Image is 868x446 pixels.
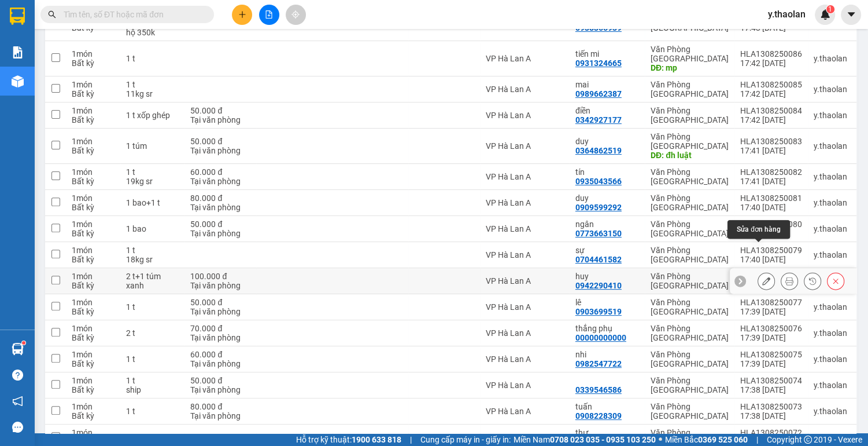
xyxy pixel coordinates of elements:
div: VP Hà Lan A [486,85,563,94]
div: y.thaolan [814,433,851,442]
sup: 1 [826,5,834,13]
div: 17:41 [DATE] [740,177,802,186]
div: 1 món [72,402,114,411]
div: 0364862519 [575,146,622,155]
div: mai [575,80,639,89]
div: HLA1308250086 [740,49,802,59]
div: 0903699519 [575,307,622,316]
div: Tại văn phòng [190,146,250,155]
div: y.thaolan [814,224,851,233]
div: y.thaolan [814,354,851,364]
div: y.thaolan [814,172,851,181]
div: VP Hà Lan A [486,328,563,338]
div: 1 món [72,80,114,89]
div: Tại văn phòng [190,281,250,290]
div: VP Hà Lan A [486,111,563,120]
div: VP Hà Lan A [486,381,563,390]
div: sự [575,246,639,255]
button: caret-down [841,5,861,25]
div: 2 t+1 túm xanh [126,272,179,290]
div: HLA1308250085 [740,80,802,89]
div: 1 món [72,298,114,307]
div: Văn Phòng [GEOGRAPHIC_DATA] [651,246,729,264]
div: ngân [575,220,639,229]
div: điền [575,106,639,115]
div: Tại văn phòng [190,385,250,394]
div: nhi [575,350,639,359]
div: Tại văn phòng [190,411,250,421]
div: 1 bao [126,224,179,233]
div: Tại văn phòng [190,333,250,342]
div: Bất kỳ [72,255,114,264]
span: Cung cấp máy in - giấy in: [420,433,511,446]
div: 60.000 đ [190,350,250,359]
div: HLA1308250081 [740,193,802,203]
div: Bất kỳ [72,281,114,290]
div: 11kg sr [126,89,179,98]
div: VP Hà Lan A [486,354,563,364]
span: caret-down [846,9,856,20]
div: DĐ: đh luật [651,151,729,160]
div: 1 túm [126,141,179,151]
div: 1 món [72,137,114,146]
div: 0909599292 [575,203,622,212]
sup: 1 [22,341,25,345]
div: 1 t [126,80,179,89]
div: Tại văn phòng [190,203,250,212]
span: copyright [804,436,812,444]
div: VP Hà Lan A [486,302,563,312]
div: 18kg sr [126,255,179,264]
span: search [48,10,56,19]
div: 1 món [72,246,114,255]
div: DĐ: mp [651,63,729,72]
div: 50.000 đ [190,376,250,385]
div: 17:39 [DATE] [740,359,802,368]
span: notification [12,396,23,407]
div: Bất kỳ [72,359,114,368]
div: y.thaolan [814,407,851,416]
div: Văn Phòng [GEOGRAPHIC_DATA] [651,193,729,212]
div: VP Hà Lan A [486,141,563,151]
div: y.thaolan [814,198,851,207]
div: 17:41 [DATE] [740,146,802,155]
div: 0931324665 [575,59,622,68]
div: 17:38 [DATE] [740,411,802,421]
div: 17:39 [DATE] [740,333,802,342]
div: Bất kỳ [72,385,114,394]
span: ⚪️ [659,437,662,442]
div: 1 t [126,354,179,364]
div: 1 món [72,49,114,59]
div: tín [575,167,639,177]
div: Bất kỳ [72,89,114,98]
div: Bất kỳ [72,203,114,212]
div: 0773663150 [575,229,622,238]
span: 1 [828,5,832,13]
div: tuấn [575,402,639,411]
button: aim [286,5,306,25]
img: logo-vxr [10,8,25,25]
div: 1 t [126,246,179,255]
button: file-add [259,5,279,25]
div: 0982547722 [575,359,622,368]
div: 0908228309 [575,411,622,421]
div: Bất kỳ [72,59,114,68]
div: VP Hà Lan A [486,172,563,181]
div: HLA1308250072 [740,428,802,437]
div: y.thaolan [814,85,851,94]
div: HLA1308250080 [740,220,802,229]
span: question-circle [12,370,23,381]
div: 2 t [126,328,179,338]
div: y.thaolan [814,381,851,390]
div: Văn Phòng [GEOGRAPHIC_DATA] [651,324,729,342]
div: 80.000 đ [190,402,250,411]
div: Văn Phòng [GEOGRAPHIC_DATA] [651,167,729,186]
div: Văn Phòng [GEOGRAPHIC_DATA] [651,402,729,421]
div: tiến mi [575,49,639,59]
div: HLA1308250079 [740,246,802,255]
div: 1 món [72,324,114,333]
img: solution-icon [12,46,24,59]
div: 1 món [72,376,114,385]
div: 17:38 [DATE] [740,385,802,394]
div: 00000000000 [575,333,626,342]
div: y.thaolan [814,54,851,63]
